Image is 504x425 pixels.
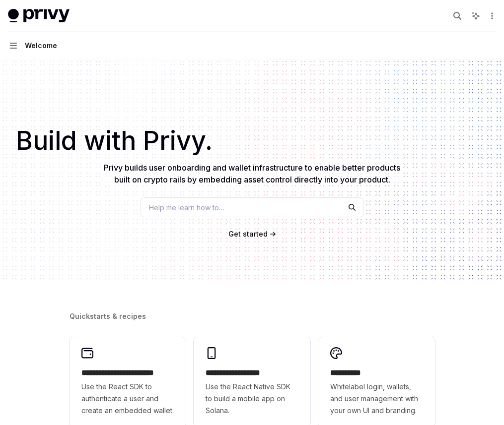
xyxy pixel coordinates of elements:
span: Privy builds user onboarding and wallet infrastructure to enable better products built on crypto ... [104,163,400,184]
div: Welcome [25,40,57,52]
span: Help me learn how to… [149,202,224,213]
span: Get started [228,230,268,238]
span: Use the React Native SDK to build a mobile app on Solana. [206,381,298,417]
span: Use the React SDK to authenticate a user and create an embedded wallet. [81,381,174,417]
a: Get started [228,229,268,239]
span: Quickstarts & recipes [70,311,146,321]
span: Whitelabel login, wallets, and user management with your own UI and branding. [330,381,423,417]
button: More actions [486,9,496,23]
img: light logo [8,9,70,23]
span: Build with Privy. [16,132,213,150]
